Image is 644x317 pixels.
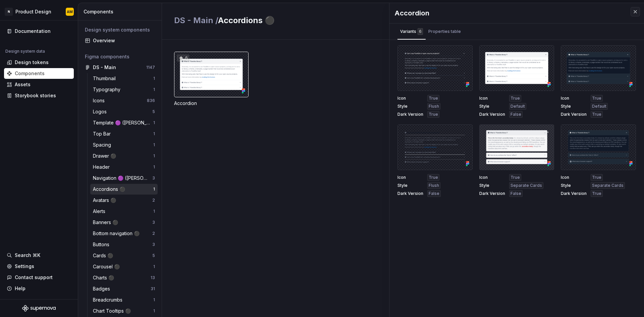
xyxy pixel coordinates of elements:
span: Separate Cards [511,183,542,188]
span: True [592,191,601,196]
div: Spacing [93,142,114,148]
div: Logos [93,108,109,115]
a: Logos5 [90,106,158,117]
span: True [592,175,601,180]
a: Banners ⚫️3 [90,217,158,228]
div: Variants [400,28,423,35]
div: Avatars ⚫️ [93,197,119,204]
a: Cards ⚫️5 [90,250,158,261]
div: 1 [153,209,155,214]
button: Search ⌘K [4,250,74,261]
div: Alerts [93,208,108,215]
span: Dark Version [397,112,423,117]
div: 1 [153,297,155,303]
span: False [511,112,521,117]
span: Style [397,104,423,109]
div: 1 [153,187,155,192]
div: 3 [152,175,155,181]
div: 1 [153,120,155,125]
div: 1 [153,142,155,148]
span: DS - Main / [174,15,218,25]
div: 1 [153,164,155,170]
a: Storybook stories [4,90,74,101]
div: Components [84,8,159,15]
div: 2 [152,231,155,236]
div: 31 [151,286,155,292]
a: Avatars ⚫️2 [90,195,158,206]
span: Icon [397,96,423,101]
div: Accordion [174,100,249,107]
div: Drawer ⚫️ [93,153,119,159]
span: Flush [429,104,439,109]
span: Style [479,183,505,188]
div: Breadcrumbs [93,297,125,303]
div: Banners ⚫️ [93,219,121,226]
div: Properties table [428,28,461,35]
div: 13 [151,275,155,280]
div: Overview [93,37,155,44]
span: True [429,112,438,117]
div: Design system components [85,27,155,33]
a: Assets [4,79,74,90]
span: Icon [561,175,587,180]
a: Overview [82,35,158,46]
div: Search ⌘K [15,252,40,259]
div: Documentation [15,28,51,35]
span: True [592,96,601,101]
a: Template 🟣 ([PERSON_NAME])1 [90,117,158,128]
span: Icon [561,96,587,101]
span: Separate Cards [592,183,624,188]
div: 1147 [146,65,155,70]
a: Spacing1 [90,140,158,150]
a: Top Bar1 [90,128,158,139]
a: DS - Main1147 [82,62,158,73]
span: Dark Version [479,112,505,117]
span: Style [397,183,423,188]
div: Figma components [85,53,155,60]
div: Contact support [15,274,53,281]
div: Product Design [15,8,51,15]
div: 6Accordion [174,52,249,107]
div: Design tokens [15,59,49,66]
div: Charts ⚫️ [93,274,117,281]
div: Accordion [395,8,624,18]
a: Badges31 [90,283,158,294]
div: N [5,8,13,16]
div: 2 [152,198,155,203]
a: Components [4,68,74,79]
svg: Supernova Logo [22,305,56,312]
div: Top Bar [93,130,113,137]
div: 836 [147,98,155,103]
a: Alerts1 [90,206,158,217]
div: Thumbnail [93,75,118,82]
a: Buttons3 [90,239,158,250]
span: Default [511,104,525,109]
div: 3 [152,220,155,225]
a: Design tokens [4,57,74,68]
a: Documentation [4,26,74,37]
span: Default [592,104,606,109]
span: True [511,96,520,101]
a: Bottom navigation ⚫️2 [90,228,158,239]
span: True [429,96,438,101]
div: Components [15,70,45,77]
span: False [511,191,521,196]
div: 1 [153,76,155,81]
button: NProduct DesignAM [1,4,76,19]
a: Charts ⚫️13 [90,272,158,283]
span: True [592,112,601,117]
span: Icon [479,175,505,180]
div: 1 [153,264,155,269]
div: Chart Tooltips ⚫️ [93,308,133,314]
div: 6 [418,28,423,35]
span: Style [561,104,587,109]
a: Icons836 [90,95,158,106]
span: Icon [397,175,423,180]
div: 1 [153,153,155,159]
div: Badges [93,285,113,292]
div: Navigation 🟣 ([PERSON_NAME]) [93,175,152,181]
div: Cards ⚫️ [93,252,116,259]
div: Settings [15,263,34,270]
div: Icons [93,97,107,104]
